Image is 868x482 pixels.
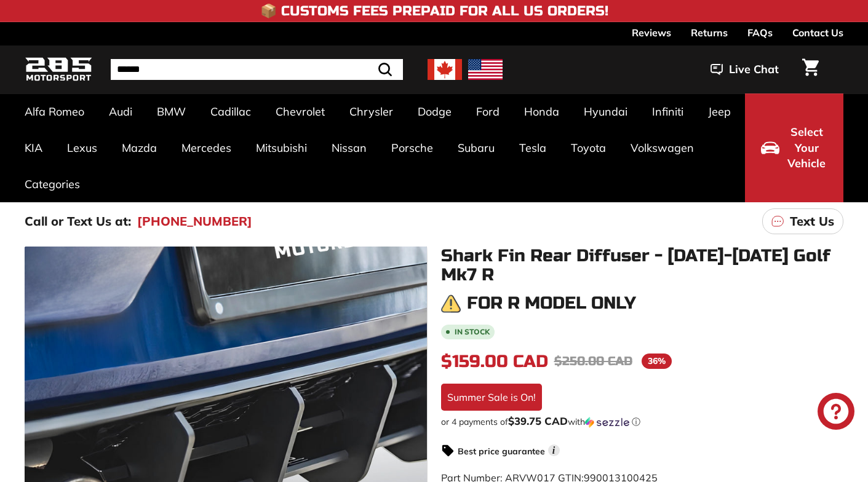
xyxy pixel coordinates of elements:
a: Honda [512,93,571,130]
div: or 4 payments of with [441,416,844,428]
a: Ford [464,93,512,130]
a: Hyundai [571,93,640,130]
a: Subaru [445,130,507,166]
span: Select Your Vehicle [786,124,827,172]
a: Text Us [762,208,843,234]
a: Toyota [559,130,618,166]
a: Reviews [632,22,671,43]
img: Sezzle [585,417,629,428]
a: FAQs [747,22,773,43]
button: Select Your Vehicle [745,93,843,202]
p: Text Us [790,212,834,231]
inbox-online-store-chat: Shopify online store chat [814,393,858,433]
a: Chrysler [337,93,405,130]
a: Mitsubishi [244,130,319,166]
input: Search [111,59,403,80]
div: or 4 payments of$39.75 CADwithSezzle Click to learn more about Sezzle [441,416,844,428]
button: Live Chat [695,54,795,85]
a: Contact Us [792,22,843,43]
a: Infiniti [640,93,696,130]
a: Porsche [379,130,445,166]
h3: For R model only [467,294,636,313]
img: warning.png [441,294,461,314]
span: Live Chat [729,61,779,77]
div: Summer Sale is On! [441,384,542,411]
span: $159.00 CAD [441,351,548,372]
strong: Best price guarantee [458,446,545,457]
a: Mercedes [169,130,244,166]
span: $39.75 CAD [508,414,568,427]
a: Alfa Romeo [12,93,97,130]
a: Categories [12,166,92,202]
p: Call or Text Us at: [25,212,131,231]
a: Tesla [507,130,559,166]
a: Volkswagen [618,130,706,166]
span: i [548,444,560,456]
span: 36% [642,354,672,369]
a: Lexus [55,130,109,166]
span: $250.00 CAD [554,354,632,369]
a: Dodge [405,93,464,130]
a: KIA [12,130,55,166]
a: Mazda [109,130,169,166]
b: In stock [455,328,490,336]
a: BMW [145,93,198,130]
a: Chevrolet [263,93,337,130]
a: Nissan [319,130,379,166]
a: Cadillac [198,93,263,130]
img: Logo_285_Motorsport_areodynamics_components [25,55,92,84]
a: [PHONE_NUMBER] [137,212,252,231]
a: Cart [795,49,826,90]
a: Jeep [696,93,743,130]
a: Audi [97,93,145,130]
h4: 📦 Customs Fees Prepaid for All US Orders! [260,4,608,18]
h1: Shark Fin Rear Diffuser - [DATE]-[DATE] Golf Mk7 R [441,247,844,285]
a: Returns [691,22,728,43]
